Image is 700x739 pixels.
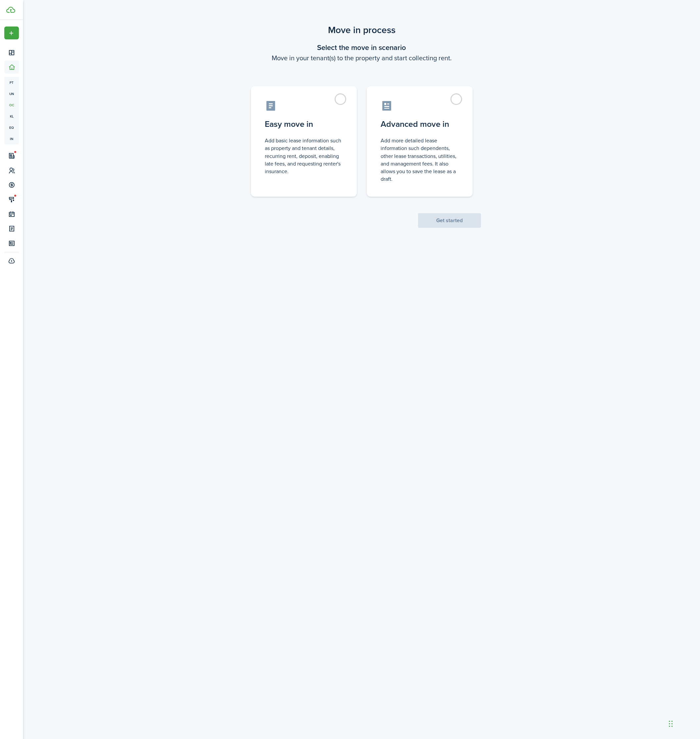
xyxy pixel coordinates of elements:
[4,77,19,88] a: pt
[243,53,481,63] wizard-step-header-description: Move in your tenant(s) to the property and start collecting rent.
[243,42,481,53] wizard-step-header-title: Select the move in scenario
[4,122,19,133] a: eq
[4,26,19,39] button: Open menu
[381,118,459,130] control-radio-card-title: Advanced move in
[4,111,19,122] a: kl
[4,133,19,144] a: in
[4,88,19,99] a: un
[243,23,481,37] scenario-title: Move in process
[265,137,343,175] control-radio-card-description: Add basic lease information such as property and tenant details, recurring rent, deposit, enablin...
[265,118,343,130] control-radio-card-title: Easy move in
[381,137,459,183] control-radio-card-description: Add more detailed lease information such dependents, other lease transactions, utilities, and man...
[669,714,673,734] div: Drag
[4,99,19,111] a: oc
[6,7,15,13] img: TenantCloud
[590,667,700,739] iframe: Chat Widget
